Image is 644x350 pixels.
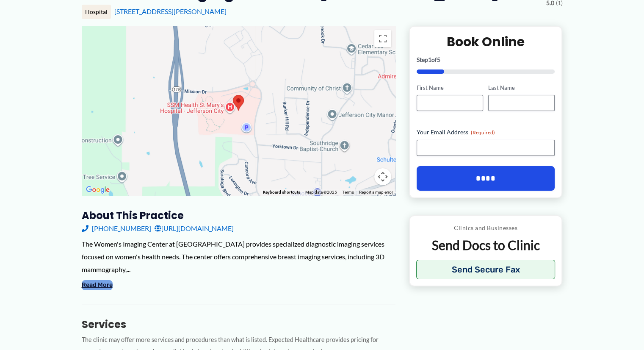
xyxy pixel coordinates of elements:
label: Last Name [488,84,555,92]
a: Report a map error [359,190,393,194]
a: [PHONE_NUMBER] [82,222,151,235]
button: Send Secure Fax [416,260,556,279]
a: [URL][DOMAIN_NAME] [155,222,234,235]
a: Open this area in Google Maps (opens a new window) [84,184,112,195]
button: Keyboard shortcuts [263,189,300,195]
img: Google [84,184,112,195]
h3: About this practice [82,209,395,222]
span: Map data ©2025 [305,190,337,194]
label: Your Email Address [417,128,555,136]
h2: Book Online [417,33,555,50]
button: Read More [82,280,113,290]
h3: Services [82,318,395,331]
div: The Women's Imaging Center at [GEOGRAPHIC_DATA] provides specialized diagnostic imaging services ... [82,238,395,275]
div: Hospital [82,5,111,19]
a: [STREET_ADDRESS][PERSON_NAME] [114,7,227,15]
label: First Name [417,84,483,92]
p: Step of [417,57,555,63]
p: Clinics and Businesses [416,222,556,233]
button: Toggle fullscreen view [374,30,391,47]
span: 1 [428,56,431,63]
p: Send Docs to Clinic [416,237,556,253]
span: (Required) [471,129,495,136]
a: Terms [342,190,354,194]
button: Map camera controls [374,168,391,185]
span: 5 [437,56,440,63]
